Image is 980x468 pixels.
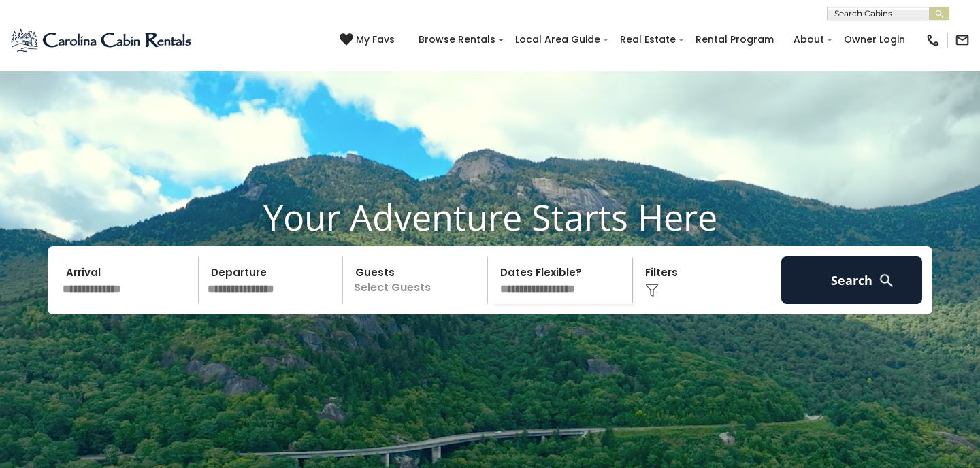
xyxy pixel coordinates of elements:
a: Owner Login [837,29,912,50]
span: My Favs [356,33,395,47]
a: Local Area Guide [508,29,607,50]
h1: Your Adventure Starts Here [10,196,970,238]
button: Search [781,256,922,304]
img: Blue-2.png [10,27,194,54]
a: About [787,29,831,50]
img: mail-regular-black.png [955,33,970,48]
img: search-regular-white.png [878,272,895,289]
a: Rental Program [689,29,781,50]
p: Select Guests [347,256,487,304]
a: Real Estate [613,29,683,50]
img: filter--v1.png [645,284,659,297]
a: Browse Rentals [412,29,502,50]
img: phone-regular-black.png [926,33,941,48]
a: My Favs [340,33,398,48]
